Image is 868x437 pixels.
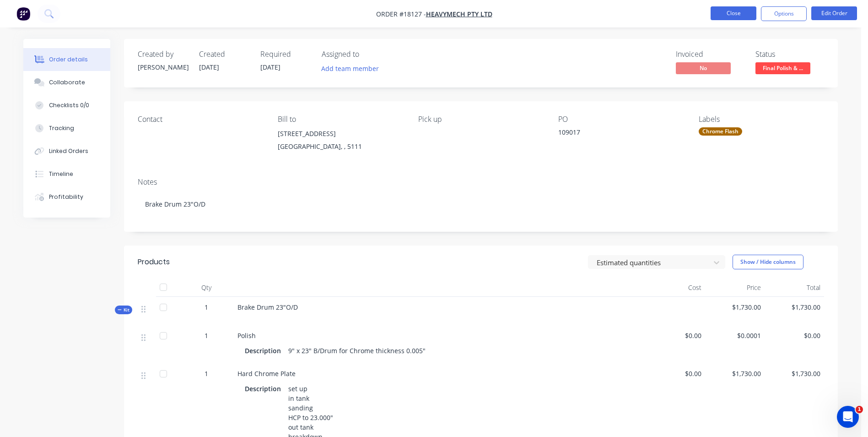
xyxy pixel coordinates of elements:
span: $0.00 [649,331,701,340]
button: Timeline [23,163,110,186]
span: $1,730.00 [768,369,820,378]
div: Invoiced [676,50,744,59]
div: Price [705,279,765,297]
button: Profitability [23,186,110,208]
div: Pick up [418,115,544,124]
div: 9" x 23" B/Drum for Chrome thickness 0.005" [285,344,429,357]
span: $1,730.00 [768,302,820,312]
button: Options [761,6,807,21]
div: [PERSON_NAME] [138,62,188,72]
div: Collaborate [49,78,85,87]
div: PO [558,115,684,124]
span: $0.0001 [709,331,761,340]
button: Linked Orders [23,140,110,163]
div: Notes [138,178,824,186]
div: Description [245,344,285,357]
span: $1,730.00 [709,369,761,378]
button: Kit [115,306,132,314]
span: 1 [205,302,208,312]
span: Hard Chrome Plate [237,369,296,378]
div: Timeline [49,170,73,178]
div: Labels [699,115,824,124]
button: Edit Order [811,6,857,20]
span: 1 [856,406,863,413]
a: Heavymech Pty Ltd [426,10,492,18]
div: Created by [138,50,188,59]
div: Created [199,50,249,59]
div: Profitability [49,193,83,201]
span: Order #18127 - [376,10,426,18]
div: Linked Orders [49,147,88,155]
div: Cost [646,279,705,297]
button: Checklists 0/0 [23,94,110,117]
div: Required [260,50,311,59]
button: Final Polish & ... [755,62,810,76]
span: 1 [205,369,208,378]
span: No [676,62,731,74]
img: Factory [16,7,30,21]
button: Tracking [23,117,110,140]
div: Assigned to [322,50,413,59]
iframe: Intercom live chat [837,406,859,428]
div: Contact [138,115,263,124]
div: Products [138,257,170,268]
span: $0.00 [649,369,701,378]
span: Kit [118,306,129,313]
button: Add team member [322,62,384,75]
span: $1,730.00 [709,302,761,312]
div: [GEOGRAPHIC_DATA], , 5111 [278,140,403,153]
div: Chrome Flash [699,127,742,136]
span: [DATE] [260,63,280,71]
div: Bill to [278,115,403,124]
span: [DATE] [199,63,219,71]
button: Add team member [317,62,384,75]
span: Brake Drum 23"O/D [237,303,298,311]
div: Order details [49,55,88,64]
div: [STREET_ADDRESS][GEOGRAPHIC_DATA], , 5111 [278,127,403,157]
button: Collaborate [23,71,110,94]
div: Description [245,382,285,395]
span: Final Polish & ... [755,62,810,74]
button: Show / Hide columns [733,255,803,269]
div: Total [765,279,824,297]
div: Checklists 0/0 [49,101,89,109]
div: [STREET_ADDRESS] [278,127,403,140]
div: Tracking [49,124,74,132]
button: Close [711,6,756,20]
div: 109017 [558,127,673,140]
span: 1 [205,331,208,340]
span: Polish [237,331,256,340]
button: Order details [23,48,110,71]
div: Qty [179,279,234,297]
div: Brake Drum 23"O/D [138,190,824,218]
span: $0.00 [768,331,820,340]
div: Status [755,50,824,59]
